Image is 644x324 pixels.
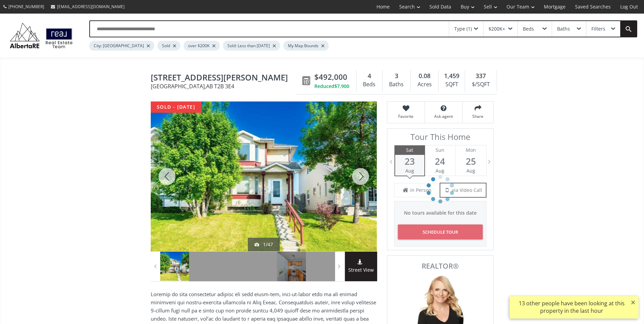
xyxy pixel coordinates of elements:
[48,0,128,13] a: [EMAIL_ADDRESS][DOMAIN_NAME]
[57,4,125,10] span: [EMAIL_ADDRESS][DOMAIN_NAME]
[591,26,605,31] div: Filters
[345,266,377,274] span: Street View
[468,72,493,80] div: 337
[7,21,76,50] img: Logo
[184,41,220,51] div: over $200K
[151,84,299,89] span: [GEOGRAPHIC_DATA] , AB T2B 3E4
[395,263,486,270] span: REALTOR®
[523,26,534,31] div: Beds
[223,41,280,51] div: Sold: Less than [DATE]
[334,83,349,90] span: $7,900
[158,41,180,51] div: Sold
[89,41,154,51] div: City: [GEOGRAPHIC_DATA]
[489,26,505,31] div: $200K+
[8,4,44,10] span: [PHONE_NUMBER]
[255,241,273,248] div: 1/47
[468,79,493,90] div: $/SQFT
[386,79,407,90] div: Baths
[151,73,299,84] span: 783 Erin Woods Drive SE
[314,83,349,90] div: Reduced
[557,26,570,31] div: Baths
[628,296,639,308] button: ×
[360,72,379,80] div: 4
[314,72,347,82] span: $492,000
[360,79,379,90] div: Beds
[386,72,407,80] div: 3
[151,102,377,251] div: 783 Erin Woods Drive SE Calgary, AB T2B 3E4 - Photo 1 of 47
[444,72,459,80] span: 1,459
[442,79,461,90] div: SQFT
[454,26,472,31] div: Type (1)
[391,113,421,119] span: Favorite
[151,102,202,113] div: sold - [DATE]
[283,41,329,51] div: My Map Bounds
[428,113,459,119] span: Ask agent
[513,300,630,315] div: 13 other people have been looking at this property in the last hour
[414,72,435,80] div: 0.08
[466,113,490,119] span: Share
[414,79,435,90] div: Acres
